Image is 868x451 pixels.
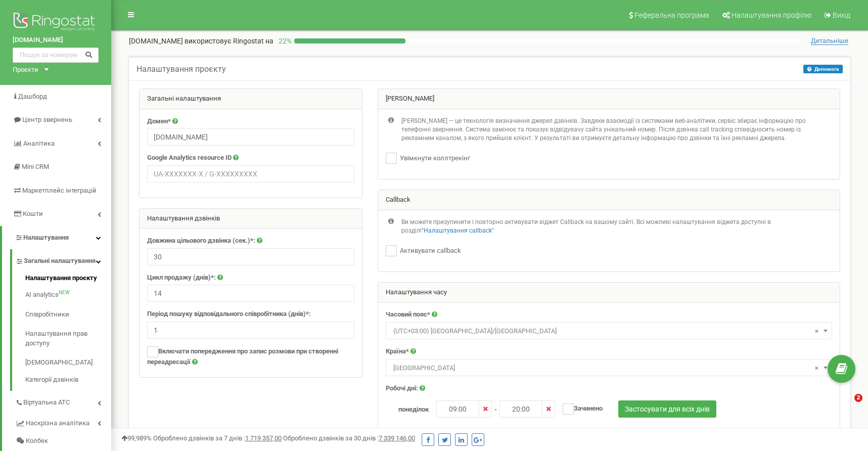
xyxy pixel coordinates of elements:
[25,353,111,373] a: [DEMOGRAPHIC_DATA]
[153,434,282,442] span: Оброблено дзвінків за 7 днів :
[129,36,273,46] p: [DOMAIN_NAME]
[147,346,354,367] label: Включати попередження про запис розмови при створенні переадресації
[147,273,216,283] label: Цикл продажу (днів)*:
[618,400,716,418] button: Застосувати для всіх днів
[147,128,354,146] input: example.com
[23,210,43,217] span: Кошти
[389,324,829,338] span: (UTC+03:00) Europe/Kiev
[25,305,111,325] a: Співробітники
[25,285,111,305] a: AI analyticsNEW
[147,165,354,183] input: UA-XXXXXXX-X / G-XXXXXXXXX
[732,11,811,19] span: Налаштування профілю
[401,117,832,143] p: [PERSON_NAME] — це технологія визначення джерел дзвінків. Завдяки взаємодії із системами веб-анал...
[379,434,415,442] u: 7 339 146,00
[15,432,111,450] a: Колбек
[834,394,858,418] iframe: Intercom live chat
[25,373,111,385] a: Категорії дзвінків
[140,209,362,229] div: Налаштування дзвінків
[13,10,99,35] img: Ringostat logo
[23,398,70,408] span: Віртуальна АТС
[185,37,273,45] span: використовує Ringostat на
[15,391,111,412] a: Віртуальна АТС
[22,163,49,170] span: Mini CRM
[401,218,832,235] p: Ви можете призупинити і повторно активувати віджет Callback на вашому сайті. Всі можливі налаштув...
[386,310,430,320] label: Часовий пояс*
[13,35,99,45] a: [DOMAIN_NAME]
[397,246,461,256] label: Активувати callback
[147,309,311,319] label: Період пошуку відповідального співробітника (днів)*:
[815,324,818,338] span: ×
[22,187,97,194] span: Маркетплейс інтеграцій
[22,116,72,123] span: Центр звернень
[18,93,47,100] span: Дашборд
[147,153,232,163] label: Google Analytics resource ID
[378,400,436,415] label: понеділок
[555,400,603,415] label: Зачинено
[25,274,111,286] a: Налаштування проєкту
[2,226,111,250] a: Налаштування
[121,434,152,442] span: 99,989%
[811,37,848,45] span: Детальніше
[15,412,111,432] a: Наскрізна аналітика
[815,361,818,375] span: ×
[378,283,840,303] div: Налаштування часу
[15,249,111,270] a: Загальні налаштування
[378,190,840,210] div: Callback
[25,324,111,353] a: Налаштування прав доступу
[23,140,55,147] span: Аналiтика
[13,65,38,75] div: Проєкти
[386,347,409,356] label: Країна*
[833,11,850,19] span: Вихід
[397,154,470,163] label: Увімкнути коллтрекінг
[26,419,89,428] span: Наскрізна аналітика
[494,400,497,415] span: -
[23,234,69,241] span: Налаштування
[24,256,96,266] span: Загальні налаштування
[136,65,226,74] h5: Налаштування проєкту
[386,359,832,376] span: Ukraine
[422,227,494,234] a: "Налаштування callback"
[147,117,171,126] label: Домен*
[854,394,862,402] span: 2
[147,236,255,246] label: Довжина цільового дзвінка (сек.)*:
[389,361,829,375] span: Ukraine
[26,436,48,446] span: Колбек
[273,36,294,46] p: 22 %
[283,434,415,442] span: Оброблено дзвінків за 30 днів :
[245,434,282,442] u: 1 719 357,00
[386,322,832,339] span: (UTC+03:00) Europe/Kiev
[140,89,362,109] div: Загальні налаштування
[378,89,840,109] div: [PERSON_NAME]
[386,384,418,393] label: Робочі дні:
[13,48,99,63] input: Пошук за номером
[634,11,709,19] span: Реферальна програма
[803,65,843,73] button: Допомога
